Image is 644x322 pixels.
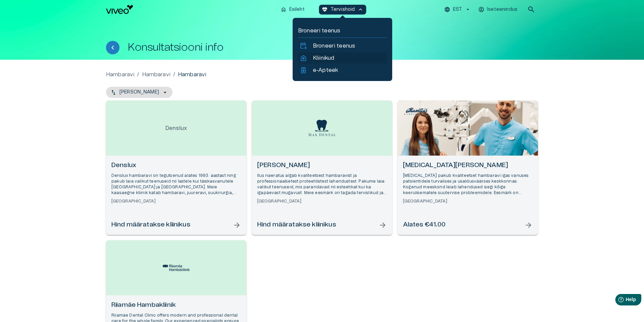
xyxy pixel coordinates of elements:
[111,173,241,196] p: Denslux hambaravi on tegutsenud alates 1993. aastast ning pakub laia valikut teenuseid nii lastel...
[313,66,338,74] p: e-Apteek
[257,161,387,170] h6: [PERSON_NAME]
[278,5,308,15] button: homeEsileht
[525,221,533,229] span: arrow_forward
[106,101,246,235] a: Open selected supplier available booking dates
[106,71,134,79] a: Hambaravi
[298,27,387,35] p: Broneeri teenus
[299,42,385,50] a: calendar_add_onBroneeri teenus
[299,66,307,74] span: medication
[106,87,172,98] button: [PERSON_NAME]
[313,54,334,62] p: Kliinikud
[289,6,305,13] p: Esileht
[233,221,241,229] span: arrow_forward
[106,5,133,14] img: Viveo logo
[257,173,387,196] p: Ilus naeratus algab kvaliteetsest hambaravist ja professionaalsetest proteetilistest lahendustest...
[477,5,519,15] button: Iseteenindus
[525,3,538,16] button: open search modal
[403,161,533,170] h6: [MEDICAL_DATA][PERSON_NAME]
[119,89,159,96] p: [PERSON_NAME]
[403,220,446,230] h6: Alates €41.00
[322,6,328,12] span: ecg_heart
[319,5,367,15] button: ecg_heartTervishoidkeyboard_arrow_up
[257,198,387,204] h6: [GEOGRAPHIC_DATA]
[453,6,462,13] p: EST
[299,54,307,62] span: home_health
[313,42,355,50] p: Broneeri teenus
[443,5,472,15] button: EST
[299,66,385,74] a: medicatione-Apteek
[252,101,392,235] a: Open selected supplier available booking dates
[280,6,287,12] span: home
[308,120,336,136] img: Max Dental logo
[106,5,275,14] a: Navigate to homepage
[111,198,241,204] h6: [GEOGRAPHIC_DATA]
[487,6,517,13] p: Iseteenindus
[299,42,307,50] span: calendar_add_on
[398,101,538,235] a: Open selected supplier available booking dates
[299,54,385,62] a: home_healthKliinikud
[403,198,533,204] h6: [GEOGRAPHIC_DATA]
[257,220,336,230] h6: Hind määratakse kliinikus
[160,119,192,138] p: Denslux
[111,161,241,170] h6: Denslux
[106,41,119,54] button: Tagasi
[591,291,644,310] iframe: Help widget launcher
[111,220,190,230] h6: Hind määratakse kliinikus
[403,106,430,116] img: Maxilla Hambakliinik logo
[379,221,387,229] span: arrow_forward
[173,71,175,79] p: /
[142,71,170,79] a: Hambaravi
[137,71,139,79] p: /
[111,301,241,310] h6: Riiamäe Hambakliinik
[178,71,206,79] p: Hambaravi
[527,5,535,14] span: search
[357,6,364,12] span: keyboard_arrow_up
[403,173,533,196] p: [MEDICAL_DATA] pakub kvaliteetset hambaravi igas vanuses patsientidele turvalises ja usaldusväärs...
[163,265,190,271] img: Riiamäe Hambakliinik logo
[128,42,223,53] h1: Konsultatsiooni info
[330,6,355,13] p: Tervishoid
